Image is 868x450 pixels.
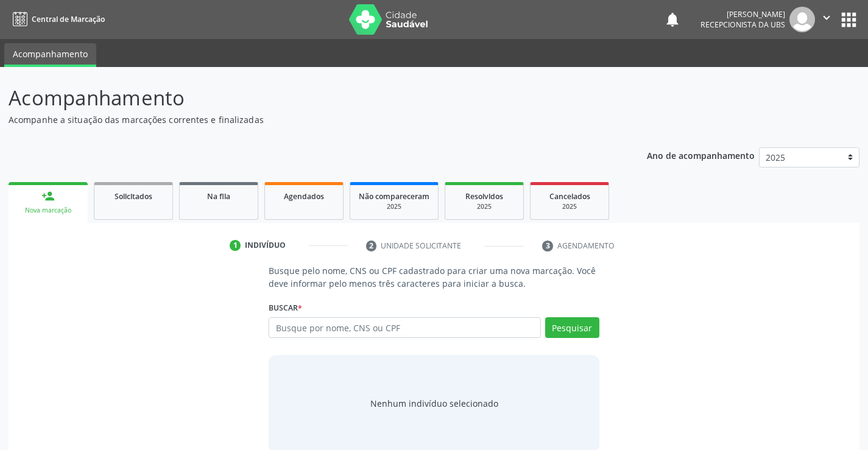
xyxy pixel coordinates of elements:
[32,14,105,24] span: Central de Marcação
[539,202,600,211] div: 2025
[17,206,79,215] div: Nova marcação
[700,19,785,30] span: Recepcionista da UBS
[549,191,590,202] span: Cancelados
[359,191,429,202] span: Não compareceram
[284,191,324,202] span: Agendados
[465,191,503,202] span: Resolvidos
[269,298,302,317] label: Buscar
[230,240,241,251] div: 1
[245,240,286,251] div: Indivíduo
[9,9,105,29] a: Central de Marcação
[4,43,96,67] a: Acompanhamento
[700,9,785,19] div: [PERSON_NAME]
[370,397,498,410] div: Nenhum indivíduo selecionado
[664,11,681,28] button: notifications
[815,7,838,32] button: 
[9,113,604,126] p: Acompanhe a situação das marcações correntes e finalizadas
[838,9,859,30] button: apps
[41,189,55,203] div: person_add
[269,264,599,290] p: Busque pelo nome, CNS ou CPF cadastrado para criar uma nova marcação. Você deve informar pelo men...
[9,83,604,113] p: Acompanhamento
[820,11,833,24] i: 
[789,7,815,32] img: img
[647,147,755,163] p: Ano de acompanhamento
[269,317,540,338] input: Busque por nome, CNS ou CPF
[454,202,515,211] div: 2025
[359,202,429,211] div: 2025
[207,191,230,202] span: Na fila
[115,191,152,202] span: Solicitados
[545,317,599,338] button: Pesquisar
